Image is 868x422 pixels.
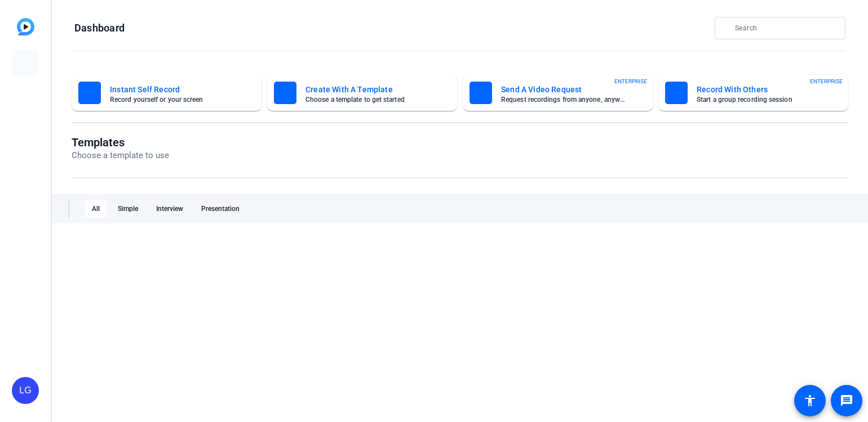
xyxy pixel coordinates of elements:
div: All [85,200,107,218]
div: Simple [111,200,145,218]
span: ENTERPRISE [614,77,647,86]
mat-card-title: Create With A Template [305,83,432,96]
mat-card-subtitle: Start a group recording session [697,96,823,103]
mat-card-title: Instant Self Record [110,83,237,96]
span: ENTERPRISE [810,77,843,86]
div: LG [12,377,39,404]
mat-icon: message [840,394,853,407]
mat-card-subtitle: Request recordings from anyone, anywhere [501,96,628,103]
mat-icon: accessibility [803,394,817,407]
h1: Templates [72,136,169,149]
div: Interview [149,200,190,218]
button: Instant Self RecordRecord yourself or your screen [72,75,262,111]
button: Send A Video RequestRequest recordings from anyone, anywhereENTERPRISE [463,75,653,111]
h1: Dashboard [74,21,125,35]
p: Choose a template to use [72,149,169,162]
input: Search [735,21,836,35]
mat-card-title: Record With Others [697,83,823,96]
mat-card-title: Send A Video Request [501,83,628,96]
div: Presentation [194,200,246,218]
button: Record With OthersStart a group recording sessionENTERPRISE [658,75,848,111]
mat-card-subtitle: Choose a template to get started [305,96,432,103]
button: Create With A TemplateChoose a template to get started [267,75,457,111]
mat-card-subtitle: Record yourself or your screen [110,96,237,103]
img: blue-gradient.svg [17,18,34,35]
